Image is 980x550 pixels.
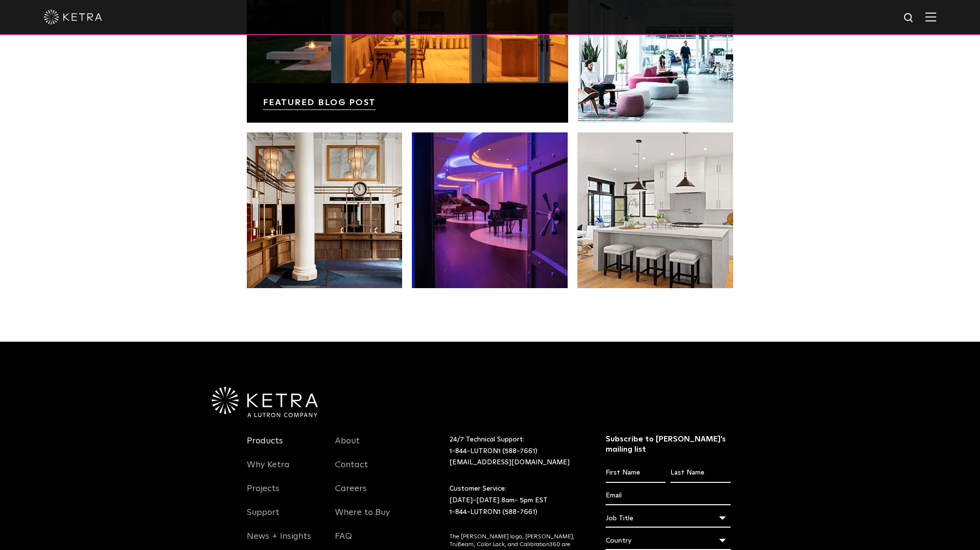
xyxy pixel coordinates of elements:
h3: Subscribe to [PERSON_NAME]’s mailing list [606,434,731,455]
input: First Name [606,464,666,482]
img: Ketra-aLutronCo_White_RGB [212,387,318,417]
a: 1-844-LUTRON1 (588-7661) [449,448,537,455]
div: Country [606,532,731,550]
a: About [335,436,360,458]
a: Projects [247,483,279,506]
a: Careers [335,483,367,506]
a: Contact [335,459,368,482]
p: Customer Service: [DATE]-[DATE] 8am- 5pm EST [449,483,581,518]
input: Last Name [670,464,730,482]
input: Email [606,487,731,505]
a: Why Ketra [247,459,290,482]
a: Products [247,436,283,458]
img: Hamburger%20Nav.svg [925,12,936,21]
img: ketra-logo-2019-white [44,10,102,24]
p: 24/7 Technical Support: [449,434,581,469]
div: Job Title [606,509,731,528]
a: Where to Buy [335,507,390,530]
a: 1-844-LUTRON1 (588-7661) [449,509,537,515]
img: search icon [903,12,915,24]
a: [EMAIL_ADDRESS][DOMAIN_NAME] [449,459,570,466]
a: Support [247,507,279,530]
